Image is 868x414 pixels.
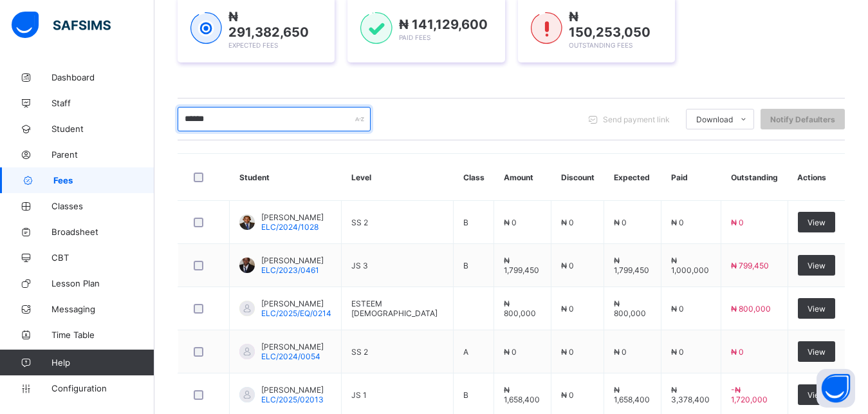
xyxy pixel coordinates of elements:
[504,218,517,227] span: ₦ 0
[463,390,468,400] span: B
[51,252,154,263] span: CBT
[569,9,651,40] span: ₦ 150,253,050
[504,256,539,275] span: ₦ 1,799,450
[51,124,154,134] span: Student
[228,41,278,49] span: Expected Fees
[561,261,574,270] span: ₦ 0
[696,115,733,124] span: Download
[51,304,154,314] span: Messaging
[614,256,649,275] span: ₦ 1,799,450
[351,347,368,357] span: SS 2
[504,347,517,357] span: ₦ 0
[351,299,438,318] span: ESTEEM [DEMOGRAPHIC_DATA]
[351,390,367,400] span: JS 1
[454,154,494,201] th: Class
[51,98,154,108] span: Staff
[342,154,454,201] th: Level
[261,222,319,232] span: ELC/2024/1028
[51,278,154,288] span: Lesson Plan
[463,218,468,227] span: B
[12,12,111,39] img: safsims
[399,17,488,32] span: ₦ 141,129,600
[731,261,769,270] span: ₦ 799,450
[788,154,845,201] th: Actions
[671,347,684,357] span: ₦ 0
[51,149,154,160] span: Parent
[261,212,324,222] span: [PERSON_NAME]
[731,304,771,314] span: ₦ 800,000
[504,299,536,318] span: ₦ 800,000
[228,9,309,40] span: ₦ 291,382,650
[614,385,650,404] span: ₦ 1,658,400
[261,299,331,308] span: [PERSON_NAME]
[230,154,342,201] th: Student
[808,390,826,400] span: View
[661,154,721,201] th: Paid
[671,256,709,275] span: ₦ 1,000,000
[614,347,627,357] span: ₦ 0
[51,330,154,340] span: Time Table
[51,72,154,82] span: Dashboard
[721,154,788,201] th: Outstanding
[671,304,684,314] span: ₦ 0
[399,33,430,41] span: Paid Fees
[808,347,826,357] span: View
[190,12,222,44] img: expected-1.03dd87d44185fb6c27cc9b2570c10499.svg
[561,304,574,314] span: ₦ 0
[569,41,633,49] span: Outstanding Fees
[261,352,320,361] span: ELC/2024/0054
[463,347,468,357] span: A
[504,385,540,404] span: ₦ 1,658,400
[808,218,826,227] span: View
[261,342,324,352] span: [PERSON_NAME]
[808,304,826,314] span: View
[531,12,562,44] img: outstanding-1.146d663e52f09953f639664a84e30106.svg
[51,201,154,211] span: Classes
[51,357,154,368] span: Help
[351,261,368,270] span: JS 3
[494,154,551,201] th: Amount
[561,390,574,400] span: ₦ 0
[551,154,604,201] th: Discount
[731,347,744,357] span: ₦ 0
[351,218,368,227] span: SS 2
[731,385,768,404] span: -₦ 1,720,000
[51,227,154,237] span: Broadsheet
[614,218,627,227] span: ₦ 0
[261,265,319,275] span: ELC/2023/0461
[603,115,670,124] span: Send payment link
[261,256,324,265] span: [PERSON_NAME]
[463,261,468,270] span: B
[614,299,646,318] span: ₦ 800,000
[731,218,744,227] span: ₦ 0
[561,218,574,227] span: ₦ 0
[261,395,324,404] span: ELC/2025/02013
[604,154,661,201] th: Expected
[51,383,154,393] span: Configuration
[671,218,684,227] span: ₦ 0
[671,385,710,404] span: ₦ 3,378,400
[808,261,826,270] span: View
[53,175,154,185] span: Fees
[261,308,331,318] span: ELC/2025/EQ/0214
[360,12,392,44] img: paid-1.3eb1404cbcb1d3b736510a26bbfa3ccb.svg
[770,115,835,124] span: Notify Defaulters
[261,385,324,395] span: [PERSON_NAME]
[561,347,574,357] span: ₦ 0
[817,369,855,408] button: Open asap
